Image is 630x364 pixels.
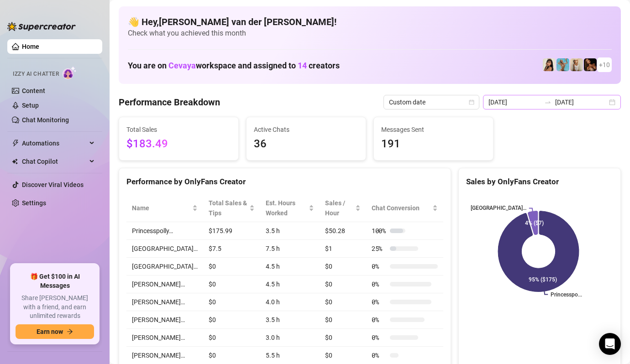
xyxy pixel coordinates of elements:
[128,16,612,28] h4: 👋 Hey, [PERSON_NAME] van der [PERSON_NAME] !
[119,96,220,109] h4: Performance Breakdown
[126,258,203,276] td: [GEOGRAPHIC_DATA]…
[320,293,366,311] td: $0
[22,154,87,169] span: Chat Copilot
[543,58,556,71] img: Tokyo
[372,244,386,254] span: 25 %
[126,135,231,153] span: $183.49
[556,58,569,71] img: Dominis
[22,43,39,50] a: Home
[381,135,486,153] span: 191
[7,22,76,31] img: logo-BBDzfeDw.svg
[16,324,94,339] button: Earn nowarrow-right
[372,315,386,325] span: 0 %
[584,58,597,71] img: Merel
[126,276,203,293] td: [PERSON_NAME]…
[320,240,366,258] td: $1
[266,198,307,218] div: Est. Hours Worked
[466,176,613,188] div: Sales by OnlyFans Creator
[254,135,358,153] span: 36
[320,329,366,347] td: $0
[203,276,260,293] td: $0
[12,158,18,165] img: Chat Copilot
[126,125,231,135] span: Total Sales
[372,203,430,213] span: Chat Conversion
[63,66,77,79] img: AI Chatter
[570,58,583,71] img: Megan
[372,226,386,236] span: 100 %
[372,350,386,360] span: 0 %
[203,329,260,347] td: $0
[599,60,610,70] span: + 10
[126,311,203,329] td: [PERSON_NAME]…
[551,291,582,298] text: Princesspo...
[260,276,320,293] td: 4.5 h
[128,61,340,71] h1: You are on workspace and assigned to creators
[488,97,541,107] input: Start date
[366,194,443,222] th: Chat Conversion
[16,272,94,290] span: 🎁 Get $100 in AI Messages
[298,61,307,70] span: 14
[372,279,386,289] span: 0 %
[325,198,353,218] span: Sales / Hour
[126,240,203,258] td: [GEOGRAPHIC_DATA]…
[126,293,203,311] td: [PERSON_NAME]…
[37,328,63,335] span: Earn now
[22,181,84,188] a: Discover Viral Videos
[203,194,260,222] th: Total Sales & Tips
[320,222,366,240] td: $50.28
[544,99,551,106] span: swap-right
[555,97,607,107] input: End date
[132,203,190,213] span: Name
[320,258,366,276] td: $0
[260,240,320,258] td: 7.5 h
[320,276,366,293] td: $0
[67,328,73,335] span: arrow-right
[12,140,19,147] span: thunderbolt
[372,333,386,343] span: 0 %
[260,311,320,329] td: 3.5 h
[372,297,386,307] span: 0 %
[599,333,621,355] div: Open Intercom Messenger
[469,99,474,105] span: calendar
[13,70,59,78] span: Izzy AI Chatter
[22,87,45,94] a: Content
[260,258,320,276] td: 4.5 h
[126,222,203,240] td: Princesspolly…
[372,261,386,271] span: 0 %
[260,329,320,347] td: 3.0 h
[203,222,260,240] td: $175.99
[203,311,260,329] td: $0
[22,102,39,109] a: Setup
[260,293,320,311] td: 4.0 h
[22,199,46,207] a: Settings
[381,125,486,135] span: Messages Sent
[203,240,260,258] td: $7.5
[126,329,203,347] td: [PERSON_NAME]…
[126,194,203,222] th: Name
[203,293,260,311] td: $0
[544,99,551,106] span: to
[128,28,612,38] span: Check what you achieved this month
[260,222,320,240] td: 3.5 h
[320,311,366,329] td: $0
[209,198,247,218] span: Total Sales & Tips
[168,61,196,70] span: Cevaya
[320,194,366,222] th: Sales / Hour
[203,258,260,276] td: $0
[22,116,69,124] a: Chat Monitoring
[126,176,443,188] div: Performance by OnlyFans Creator
[22,136,87,151] span: Automations
[254,125,358,135] span: Active Chats
[471,205,526,212] text: [GEOGRAPHIC_DATA]…
[389,95,474,109] span: Custom date
[16,294,94,321] span: Share [PERSON_NAME] with a friend, and earn unlimited rewards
